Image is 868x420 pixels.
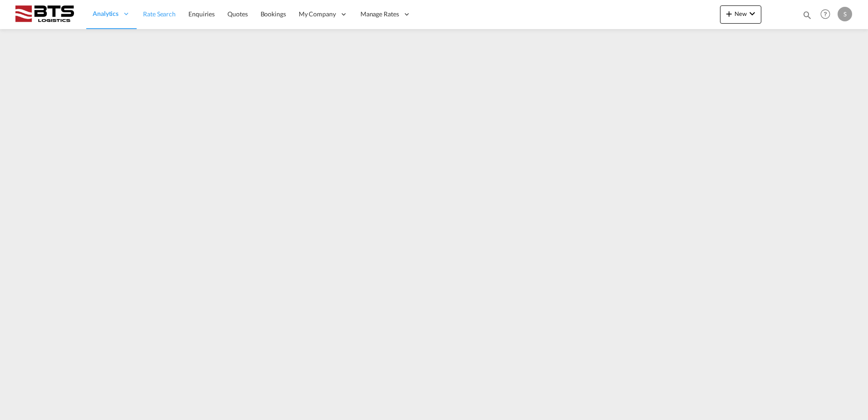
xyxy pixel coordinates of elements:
[360,10,399,19] span: Manage Rates
[724,8,735,19] md-icon: icon-plus 400-fg
[818,6,838,23] div: Help
[299,10,336,19] span: My Company
[724,10,758,17] span: New
[802,10,812,20] md-icon: icon-magnify
[14,4,75,25] img: cdcc71d0be7811ed9adfbf939d2aa0e8.png
[720,5,761,24] button: icon-plus 400-fgNewicon-chevron-down
[93,9,118,18] span: Analytics
[261,10,286,18] span: Bookings
[838,7,852,21] div: S
[227,10,247,18] span: Quotes
[143,10,176,18] span: Rate Search
[188,10,215,18] span: Enquiries
[802,10,812,24] div: icon-magnify
[818,6,833,22] span: Help
[747,8,758,19] md-icon: icon-chevron-down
